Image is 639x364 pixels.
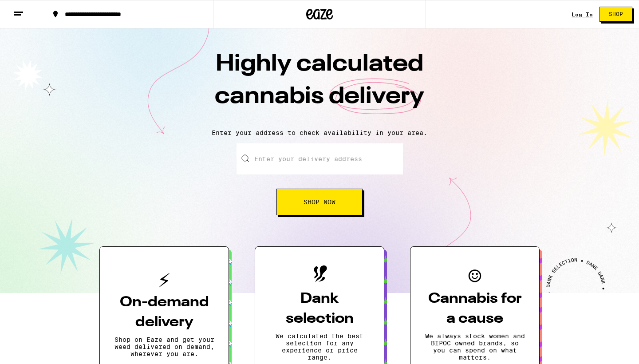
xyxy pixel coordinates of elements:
[269,332,370,361] p: We calculated the best selection for any experience or price range.
[276,189,363,215] button: Shop Now
[425,332,525,361] p: We always stock women and BIPOC owned brands, so you can spend on what matters.
[9,129,630,136] p: Enter your address to check availability in your area.
[164,48,475,122] h1: Highly calculated cannabis delivery
[237,143,403,174] input: Enter your delivery address
[304,199,335,205] span: Shop Now
[425,289,525,329] h3: Cannabis for a cause
[269,289,370,329] h3: Dank selection
[600,7,632,22] button: Shop
[114,336,214,357] p: Shop on Eaze and get your weed delivered on demand, wherever you are.
[593,7,639,22] a: Shop
[572,12,593,17] a: Log In
[114,293,214,332] h3: On-demand delivery
[609,12,623,17] span: Shop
